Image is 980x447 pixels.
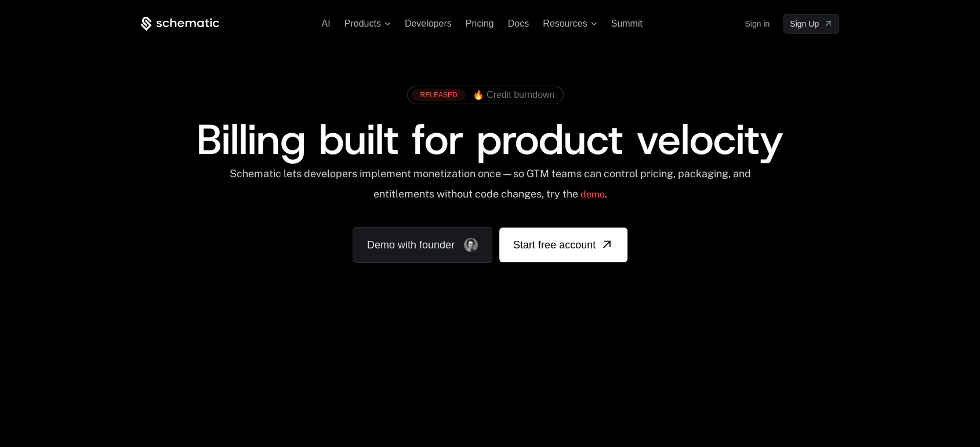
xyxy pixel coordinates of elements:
span: 🔥 Credit burndown [473,90,555,100]
a: AI [322,19,331,28]
a: Demo with founder, ,[object Object] [353,227,492,263]
img: Founder [464,238,478,252]
div: Schematic lets developers implement monetization once — so GTM teams can control pricing, packagi... [228,167,752,208]
a: [object Object],[object Object] [412,89,554,101]
span: Billing built for product velocity [197,112,783,167]
span: Resources [543,19,587,29]
a: [object Object] [499,228,627,262]
a: Pricing [466,19,494,28]
span: Products [344,19,381,29]
a: [object Object] [783,14,839,34]
span: Start free account [513,237,596,253]
a: Sign in [745,14,770,33]
div: RELEASED [412,89,465,101]
a: demo [580,181,604,208]
a: Summit [611,19,643,28]
span: Sign Up [790,18,819,30]
a: Developers [405,19,452,28]
a: Docs [508,19,529,28]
